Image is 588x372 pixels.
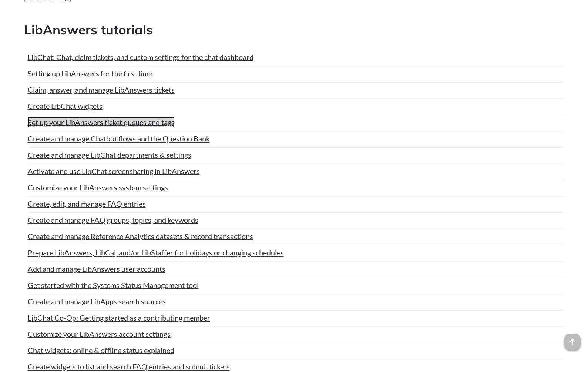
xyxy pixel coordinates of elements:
[28,279,199,291] a: Get started with the Systems Status Management tool
[28,149,191,160] a: Create and manage LibChat departments & settings
[28,117,175,128] a: Set up your LibAnswers ticket queues and tags
[28,100,103,111] a: Create LibChat widgets
[28,296,166,307] a: Create and manage LibApps search sources
[28,165,200,177] a: Activate and use LibChat screensharing in LibAnswers
[28,312,210,323] a: LibChat Co-Op: Getting started as a contributing member
[28,247,284,258] a: Prepare LibAnswers, LibCal, and/or LibStaffer for holidays or changing schedules
[24,21,564,39] h2: LibAnswers tutorials
[28,182,168,193] a: Customize your LibAnswers system settings
[28,361,230,372] a: Create widgets to list and search FAQ entries and submit tickets
[28,214,198,225] a: Create and manage FAQ groups, topics, and keywords
[28,328,171,339] a: Customize your LibAnswers account settings
[28,68,152,79] a: Setting up LibAnswers for the first time
[564,334,581,350] span: arrow_upward
[28,198,146,209] a: Create, edit, and manage FAQ entries
[28,345,174,356] a: Chat widgets: online & offline status explained
[28,84,175,95] a: Claim, answer, and manage LibAnswers tickets
[28,133,210,144] a: Create and manage Chatbot flows and the Question Bank
[28,263,165,274] a: Add and manage LibAnswers user accounts
[28,51,253,63] a: LibChat: Chat, claim tickets, and custom settings for the chat dashboard
[28,231,253,242] a: Create and manage Reference Analytics datasets & record transactions
[564,334,581,343] a: arrow_upward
